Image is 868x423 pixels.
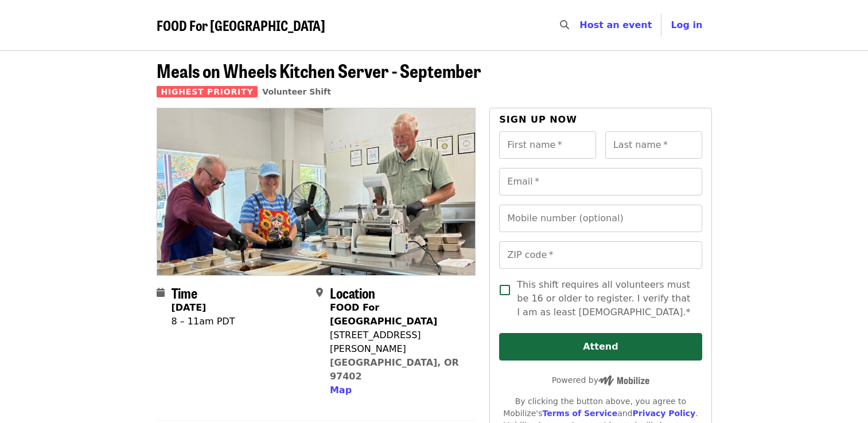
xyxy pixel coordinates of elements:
input: Search [576,11,585,39]
i: map-marker-alt icon [316,287,323,298]
i: search icon [560,19,569,30]
span: Log in [671,19,702,30]
input: ZIP code [499,241,702,269]
span: Meals on Wheels Kitchen Server - September [157,57,481,84]
a: FOOD For [GEOGRAPHIC_DATA] [157,17,325,34]
button: Log in [661,14,711,37]
span: Location [330,283,375,303]
div: [STREET_ADDRESS][PERSON_NAME] [330,328,466,356]
a: Volunteer Shift [262,87,331,96]
strong: FOOD For [GEOGRAPHIC_DATA] [330,302,437,327]
a: Privacy Policy [632,409,695,418]
input: First name [499,131,596,159]
a: Host an event [579,19,652,30]
input: Mobile number (optional) [499,205,702,232]
i: calendar icon [157,287,165,298]
span: FOOD For [GEOGRAPHIC_DATA] [157,15,325,35]
strong: [DATE] [172,302,207,313]
span: Time [172,283,197,303]
img: Powered by Mobilize [598,375,649,386]
a: [GEOGRAPHIC_DATA], OR 97402 [330,357,459,382]
span: Sign up now [499,114,577,125]
button: Attend [499,333,702,361]
button: Map [330,383,352,397]
input: Last name [605,131,702,159]
input: Email [499,168,702,195]
a: Terms of Service [542,409,617,418]
div: 8 – 11am PDT [172,315,235,328]
span: Highest Priority [157,86,258,97]
span: Map [330,385,352,395]
span: Powered by [552,375,649,385]
img: Meals on Wheels Kitchen Server - September organized by FOOD For Lane County [157,108,476,275]
span: This shift requires all volunteers must be 16 or older to register. I verify that I am as least [... [517,278,692,319]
